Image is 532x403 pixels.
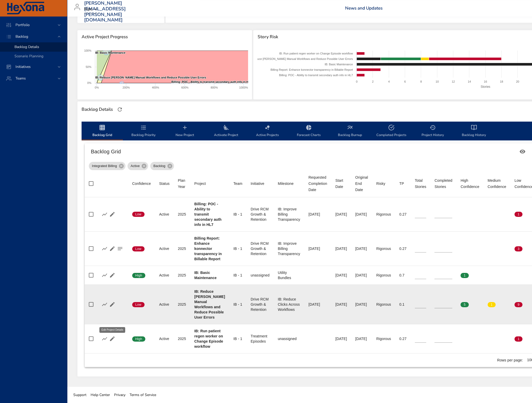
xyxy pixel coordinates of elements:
span: Completed Projects [374,124,409,138]
div: [DATE] [335,336,347,341]
div: Active [159,336,170,341]
span: Backlog Grid [85,124,120,138]
button: Show Burnup [101,245,108,252]
span: Plan Year [178,177,186,190]
text: IB: Basic Maintenance [325,63,353,66]
div: Active [159,302,170,307]
button: Project Notes [116,245,124,252]
div: 2025 [178,302,186,307]
span: Teams [11,76,30,81]
div: High Confidence [460,177,479,190]
span: Active Project Progress [82,34,248,39]
text: 8 [420,80,422,83]
span: Backlog History [456,124,491,138]
div: [DATE] [335,273,347,278]
b: IB: Basic Maintenance [194,271,217,280]
div: Active [128,162,148,170]
div: [DATE] [335,302,347,307]
text: IB: Reduce [PERSON_NAME] Manual Workflows and Reduce Possible User Errors [95,76,206,79]
div: unassigned [251,273,269,278]
b: Billing: POC - Ability to transmit secondary auth info in HL7 [194,202,222,227]
span: Integrated Billing [89,163,120,169]
text: Billing: POC - Ability to transmit secondary auth info in HL7 [171,80,252,83]
h6: Backlog Grid [91,147,516,156]
span: Backlog Burnup [332,124,368,138]
span: Initiatives [11,64,35,69]
div: Utility Bundles [278,270,300,280]
span: High [132,337,145,341]
text: Billing: POC - Ability to transmit secondary auth info in HL7 [279,74,353,77]
span: 0 [460,337,469,341]
span: Low [132,247,145,251]
p: Rows per page: [497,358,523,363]
a: Privacy [112,389,128,401]
div: unassigned [278,336,300,341]
div: IB: Improve Billing Transparency [278,241,300,256]
a: Support [71,389,89,401]
div: Backlog [150,162,174,170]
div: Sort [178,177,186,190]
button: Show Burnup [101,335,108,343]
div: Sort [399,180,404,187]
div: [DATE] [355,302,368,307]
span: Low [132,302,145,307]
div: 2025 [178,336,186,341]
div: Team [233,180,242,187]
span: Backlog [150,163,168,169]
span: Privacy [114,392,125,397]
div: Integrated Billing [89,162,125,170]
div: [DATE] [355,336,368,341]
div: IB - 1 [233,212,242,217]
div: IB - 1 [233,302,242,307]
span: Help Center [91,392,110,397]
div: Treatment Episodes [251,334,269,344]
span: Backlog Details [14,44,39,49]
span: 1 [514,212,522,217]
div: Initiative [251,180,264,187]
span: Support [73,392,86,397]
div: Original End Date [355,174,368,193]
span: 5 [460,302,469,307]
div: [DATE] [355,246,368,251]
div: 2025 [178,212,186,217]
div: Backlog Details [80,105,114,114]
div: 0.27 [399,336,407,341]
text: 400% [152,86,159,89]
div: 0.27 [399,212,407,217]
h3: [PERSON_NAME][EMAIL_ADDRESS][PERSON_NAME][DOMAIN_NAME] [84,1,126,23]
text: 10 [436,80,439,83]
text: 200% [123,86,130,89]
div: TP [399,180,404,187]
span: Start Date [335,177,347,190]
div: 2025 [178,246,186,251]
span: 0 [488,337,496,341]
span: Requested Completion Date [308,174,327,193]
div: Completed Stories [434,177,452,190]
b: Billing Report: Enhance konnector transparency in Billable Report [194,236,222,261]
a: News and Updates [345,5,383,11]
button: Show Burnup [101,301,108,308]
text: 100% [84,49,91,52]
div: Confidence [132,180,151,187]
button: Standard Views [516,145,529,158]
div: 0.1 [399,302,407,307]
div: [DATE] [355,273,368,278]
div: Medium Confidence [488,177,506,190]
div: Sort [278,180,293,187]
span: Risky [376,180,391,187]
div: Milestone [278,180,293,187]
text: Billing Report: Enhance konnector transparency in Billable Report [271,68,353,71]
span: Active [128,163,143,169]
span: Active Projects [250,124,285,138]
span: Status [159,180,170,187]
span: Backlog [11,34,32,39]
div: Sort [355,174,368,193]
span: Portfolio [11,22,34,27]
text: 0 [356,80,358,83]
span: 1 [514,337,522,341]
span: Project History [415,124,450,138]
span: Milestone [278,180,300,187]
div: Drive RCM Growth & Retention [251,241,269,256]
div: [DATE] [355,212,368,217]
